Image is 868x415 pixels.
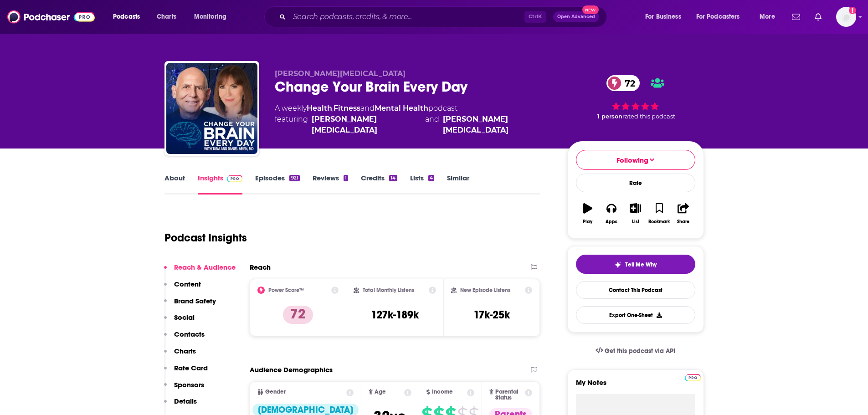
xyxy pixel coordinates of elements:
[174,364,208,372] p: Rate Card
[164,297,216,313] button: Brand Safety
[671,197,695,230] button: Share
[567,69,704,126] div: 72 1 personrated this podcast
[606,75,640,91] a: 72
[606,219,617,225] div: Apps
[250,263,271,272] h2: Reach
[788,9,804,25] a: Show notifications dropdown
[495,389,524,401] span: Parental Status
[113,10,140,23] span: Podcasts
[443,114,553,136] a: Tana Amen
[157,10,176,23] span: Charts
[836,7,856,27] span: Logged in as aci-podcast
[576,197,600,230] button: Play
[194,10,226,23] span: Monitoring
[557,15,595,19] span: Open Advanced
[164,263,236,280] button: Reach & Audience
[174,330,205,338] p: Contacts
[375,104,428,113] a: Mental Health
[614,261,621,268] img: tell me why sparkle
[174,397,197,405] p: Details
[164,330,205,347] button: Contacts
[576,255,695,274] button: tell me why sparkleTell Me Why
[836,7,856,27] button: Show profile menu
[334,104,360,113] a: Fitness
[389,175,397,181] div: 14
[164,347,196,364] button: Charts
[583,219,592,225] div: Play
[174,313,195,322] p: Social
[164,313,195,330] button: Social
[632,219,639,225] div: List
[265,389,286,395] span: Gender
[332,104,334,113] span: ,
[7,8,95,26] img: Podchaser - Follow, Share and Rate Podcasts
[283,306,313,324] p: 72
[576,174,695,192] div: Rate
[275,103,553,136] div: A weekly podcast
[255,174,299,195] a: Episodes921
[623,197,647,230] button: List
[639,10,693,24] button: open menu
[597,113,622,120] span: 1 person
[836,7,856,27] img: User Profile
[363,287,414,293] h2: Total Monthly Listens
[174,280,201,288] p: Content
[164,174,185,195] a: About
[164,280,201,297] button: Content
[174,347,196,355] p: Charts
[576,150,695,170] button: Following
[166,63,257,154] img: Change Your Brain Every Day
[360,104,375,113] span: and
[645,10,681,23] span: For Business
[273,6,616,27] div: Search podcasts, credits, & more...
[677,219,689,225] div: Share
[174,380,204,389] p: Sponsors
[616,75,640,91] span: 72
[151,10,182,24] a: Charts
[696,10,740,23] span: For Podcasters
[275,114,553,136] span: featuring
[312,114,421,136] a: [PERSON_NAME][MEDICAL_DATA]
[576,378,695,394] label: My Notes
[174,297,216,305] p: Brand Safety
[164,397,197,414] button: Details
[425,114,439,136] span: and
[250,365,333,374] h2: Audience Demographics
[289,10,524,24] input: Search podcasts, credits, & more...
[647,197,671,230] button: Bookmark
[625,261,657,268] span: Tell Me Why
[361,174,397,195] a: Credits14
[849,7,856,14] svg: Add a profile image
[753,10,786,24] button: open menu
[685,373,701,381] a: Pro website
[600,197,623,230] button: Apps
[164,380,204,397] button: Sponsors
[410,174,434,195] a: Lists4
[371,308,419,322] h3: 127k-189k
[690,10,753,24] button: open menu
[188,10,238,24] button: open menu
[313,174,348,195] a: Reviews1
[622,113,675,120] span: rated this podcast
[174,263,236,272] p: Reach & Audience
[648,219,670,225] div: Bookmark
[268,287,304,293] h2: Power Score™
[460,287,510,293] h2: New Episode Listens
[553,11,599,22] button: Open AdvancedNew
[164,231,247,245] h1: Podcast Insights
[307,104,332,113] a: Health
[198,174,243,195] a: InsightsPodchaser Pro
[576,281,695,299] a: Contact This Podcast
[811,9,825,25] a: Show notifications dropdown
[428,175,434,181] div: 4
[616,156,648,164] span: Following
[605,347,675,355] span: Get this podcast via API
[576,306,695,324] button: Export One-Sheet
[582,5,599,14] span: New
[473,308,510,322] h3: 17k-25k
[275,69,406,78] span: [PERSON_NAME][MEDICAL_DATA]
[164,364,208,380] button: Rate Card
[107,10,152,24] button: open menu
[289,175,299,181] div: 921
